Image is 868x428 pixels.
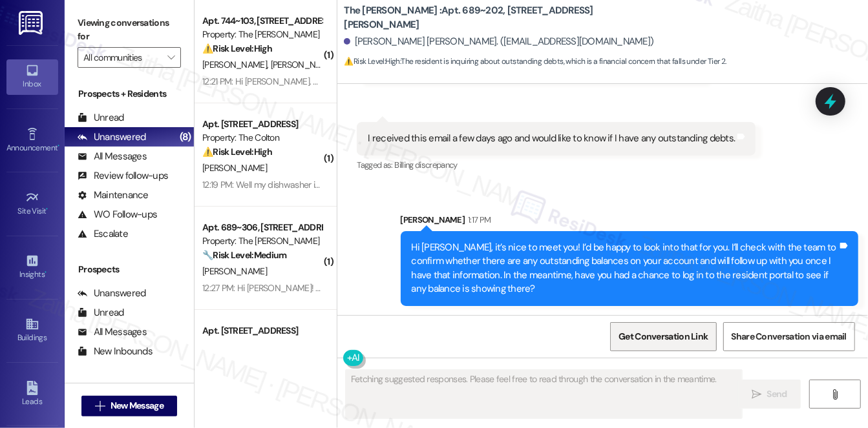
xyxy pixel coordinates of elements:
[344,4,602,32] b: The [PERSON_NAME] : Apt. 689~202, [STREET_ADDRESS][PERSON_NAME]
[65,381,194,394] div: Residents
[45,268,47,277] span: •
[202,14,322,28] div: Apt. 744~103, [STREET_ADDRESS][PERSON_NAME]
[78,111,124,125] div: Unread
[830,389,840,400] i: 
[202,43,272,54] strong: ⚠️ Risk Level: High
[78,345,153,358] div: New Inbounds
[723,322,855,351] button: Share Conversation via email
[271,59,335,70] span: [PERSON_NAME]
[78,208,157,221] div: WO Follow-ups
[412,241,838,296] div: Hi [PERSON_NAME], it’s nice to meet you! I’d be happy to look into that for you. I’ll check with ...
[6,250,58,285] a: Insights •
[58,141,59,150] span: •
[202,28,322,41] div: Property: The [PERSON_NAME]
[767,387,787,401] span: Send
[344,55,726,68] span: : The resident is inquiring about outstanding debts, which is a financial concern that falls unde...
[78,227,128,241] div: Escalate
[95,401,105,411] i: 
[619,330,708,343] span: Get Conversation Link
[202,221,322,234] div: Apt. 689~306, [STREET_ADDRESS][PERSON_NAME]
[81,396,177,416] button: New Message
[111,399,164,413] span: New Message
[202,234,322,248] div: Property: The [PERSON_NAME]
[732,330,847,343] span: Share Conversation via email
[78,13,181,47] label: Viewing conversations for
[65,87,194,101] div: Prospects + Residents
[738,380,801,409] button: Send
[78,189,149,202] div: Maintenance
[78,325,147,339] div: All Messages
[465,213,491,227] div: 1:17 PM
[202,162,267,174] span: [PERSON_NAME]
[83,47,160,68] input: All communities
[202,179,467,190] div: 12:19 PM: Well my dishwasher is legit broken like it's tapped up currently
[19,11,45,35] img: ResiDesk Logo
[344,56,399,66] strong: ⚠️ Risk Level: High
[394,159,458,170] span: Billing discrepancy
[202,146,272,158] strong: ⚠️ Risk Level: High
[78,306,124,320] div: Unread
[78,287,146,300] div: Unanswered
[78,169,168,183] div: Review follow-ups
[47,205,48,214] span: •
[176,127,195,147] div: (8)
[78,130,146,144] div: Unanswered
[202,265,267,277] span: [PERSON_NAME]
[6,377,58,412] a: Leads
[357,156,756,174] div: Tagged as:
[752,389,761,400] i: 
[6,187,58,221] a: Site Visit •
[344,35,653,48] div: [PERSON_NAME] [PERSON_NAME]. ([EMAIL_ADDRESS][DOMAIN_NAME])
[202,249,286,261] strong: 🔧 Risk Level: Medium
[202,324,322,338] div: Apt. [STREET_ADDRESS]
[610,322,716,351] button: Get Conversation Link
[202,117,322,131] div: Apt. [STREET_ADDRESS]
[401,213,859,231] div: [PERSON_NAME]
[78,150,147,163] div: All Messages
[202,282,716,294] div: 12:27 PM: Hi [PERSON_NAME]! I'm wondering when the best time would be to meet with someone about ...
[346,370,742,418] textarea: To enrich screen reader interactions, please activate Accessibility in Grammarly extension settings
[167,52,175,63] i: 
[6,59,58,94] a: Inbox
[202,59,271,70] span: [PERSON_NAME]
[202,131,322,145] div: Property: The Colton
[65,263,194,276] div: Prospects
[368,132,735,145] div: I received this email a few days ago and would like to know if I have any outstanding debts.
[6,313,58,348] a: Buildings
